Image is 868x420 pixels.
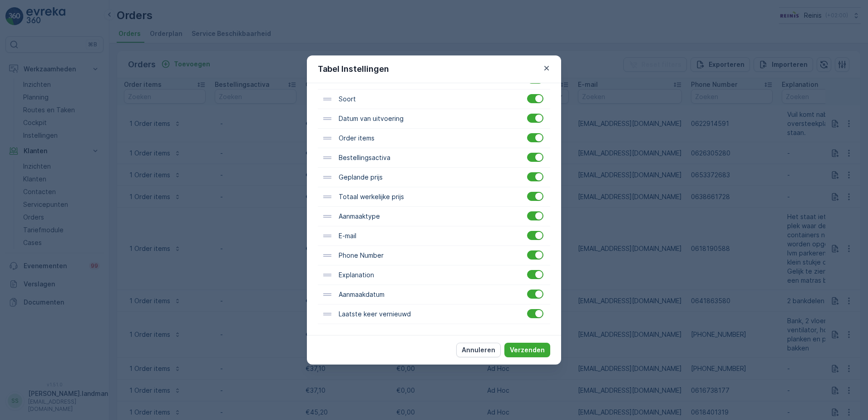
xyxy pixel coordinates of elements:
div: Explanation [318,265,550,285]
div: Soort [318,90,550,109]
button: Verzenden [504,343,550,357]
div: E-mail [318,226,550,246]
p: Annuleren [462,345,495,355]
div: Laatste keer vernieuwd [318,305,550,324]
div: Aanmaaktype [318,207,550,226]
div: Datum van uitvoering [318,109,550,129]
div: Order items [318,129,550,148]
p: Laatste keer vernieuwd [337,310,411,319]
div: Aanmaakdatum [318,285,550,305]
p: Aanmaaktype [337,212,380,221]
button: Annuleren [456,343,501,357]
p: Explanation [337,270,374,280]
p: Order items [337,134,375,143]
p: Geplande prijs [337,173,383,182]
div: Bestellingsactiva [318,148,550,168]
p: Tabel Instellingen [318,63,389,75]
p: E-mail [337,231,356,240]
p: Bestellingsactiva [337,153,390,162]
p: Phone Number [337,251,384,260]
p: Soort [337,95,356,104]
p: Datum van uitvoering [337,114,404,123]
p: Totaal werkelijke prijs [337,192,404,201]
div: Phone Number [318,246,550,265]
div: Totaal werkelijke prijs [318,187,550,207]
p: Verzenden [510,345,545,355]
div: Geplande prijs [318,168,550,187]
p: Aanmaakdatum [337,290,385,299]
